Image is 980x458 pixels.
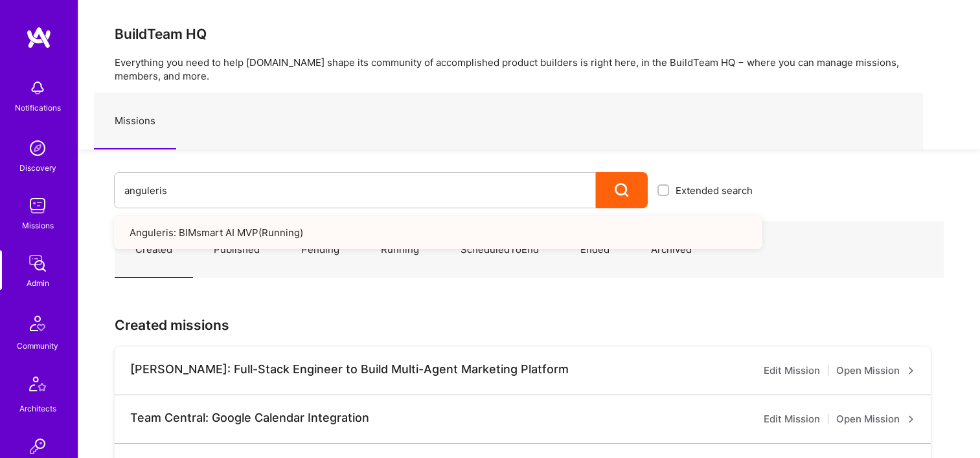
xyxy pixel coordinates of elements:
a: Anguleris: BIMsmart AI MVP(Running) [114,216,762,249]
i: icon ArrowRight [907,367,915,375]
a: Edit Mission [764,411,820,427]
img: Architects [22,371,53,402]
div: Architects [19,402,56,415]
a: Running [360,222,440,278]
h3: Created missions [115,317,944,333]
a: Missions [94,93,176,149]
img: admin teamwork [25,250,51,276]
div: Missions [22,219,54,232]
i: icon ArrowRight [907,415,915,423]
p: Everything you need to help [DOMAIN_NAME] shape its community of accomplished product builders is... [115,56,944,83]
a: Ended [560,222,630,278]
i: icon Search [615,183,630,198]
img: logo [26,26,52,49]
img: Community [22,308,53,339]
h3: BuildTeam HQ [115,26,944,42]
div: Admin [27,276,49,290]
div: Community [17,339,58,353]
div: Notifications [15,101,61,114]
img: teamwork [25,193,51,219]
a: Pending [280,222,360,278]
a: Open Mission [836,411,915,427]
img: bell [25,75,51,101]
img: discovery [25,135,51,161]
div: Team Central: Google Calendar Integration [130,411,369,425]
a: Published [193,222,280,278]
a: Archived [630,222,712,278]
div: [PERSON_NAME]: Full-Stack Engineer to Build Multi-Agent Marketing Platform [130,362,569,376]
a: Edit Mission [764,363,820,378]
a: Created [115,222,193,278]
a: ScheduledToEnd [440,222,560,278]
div: Discovery [19,161,56,175]
a: Open Mission [836,363,915,378]
span: Extended search [676,184,753,197]
input: What type of mission are you looking for? [124,174,586,207]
